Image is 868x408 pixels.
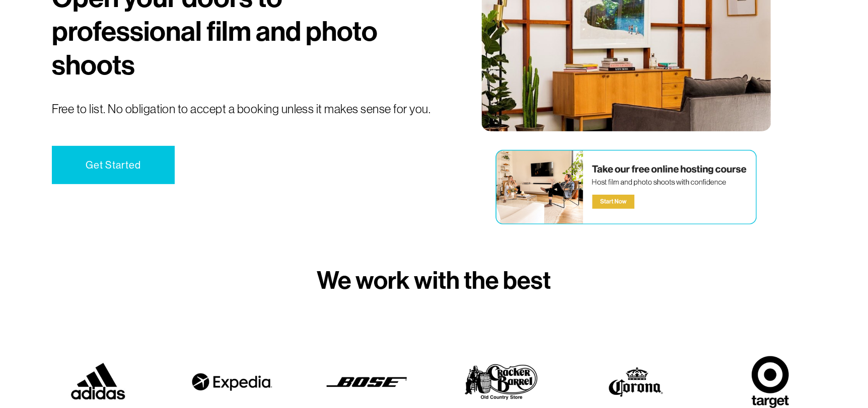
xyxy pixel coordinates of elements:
img: expedia.png [187,356,278,408]
h3: We work with the best [52,266,816,296]
img: bose.png [321,356,412,408]
img: adidas.jpg [52,356,143,408]
p: Free to list. No obligation to accept a booking unless it makes sense for you. [52,100,431,118]
a: Get Started [52,146,175,184]
img: cb.png [456,356,547,408]
img: target.png [725,356,816,408]
img: corona.png [590,356,681,408]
